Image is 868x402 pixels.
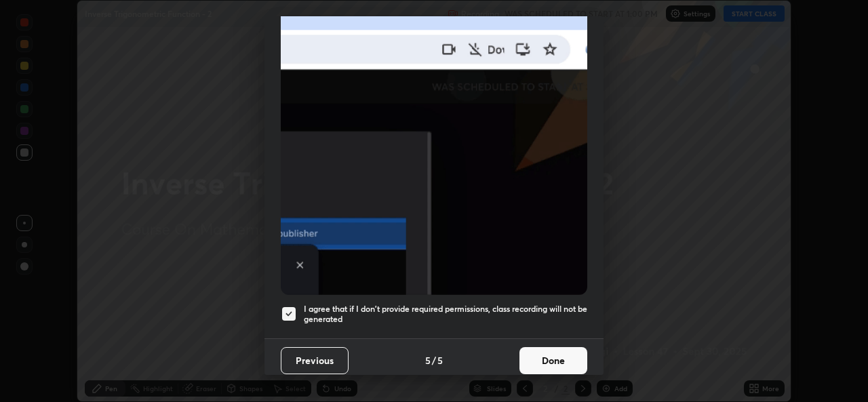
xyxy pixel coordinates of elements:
[425,353,431,367] h4: 5
[304,304,587,325] h5: I agree that if I don't provide required permissions, class recording will not be generated
[437,353,443,367] h4: 5
[519,347,587,374] button: Done
[432,353,436,367] h4: /
[281,347,349,374] button: Previous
